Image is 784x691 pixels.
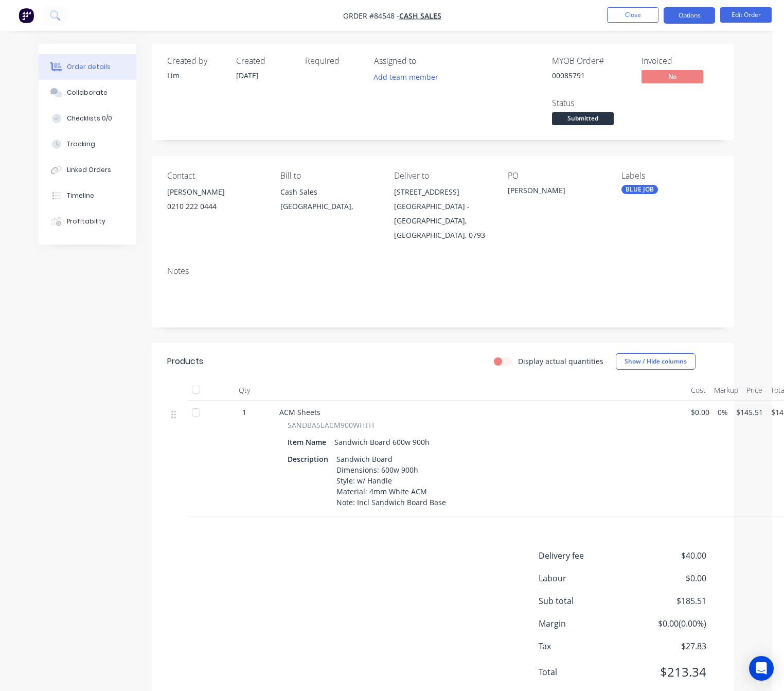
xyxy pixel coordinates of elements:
[539,617,630,630] span: Margin
[539,666,630,678] span: Total
[736,407,763,418] span: $145.51
[39,106,136,131] button: Checklists 0/0
[539,640,630,652] span: Tax
[691,407,709,418] span: $0.00
[710,380,742,401] div: Markup
[552,56,629,66] div: MYOB Order #
[67,140,95,149] div: Tracking
[167,56,224,66] div: Created by
[167,199,264,214] div: 0210 222 0444
[280,199,378,214] div: [GEOGRAPHIC_DATA],
[39,209,136,234] button: Profitability
[305,56,362,66] div: Required
[664,7,715,24] button: Options
[552,112,614,125] span: Submitted
[280,185,378,199] div: Cash Sales
[167,266,719,276] div: Notes
[19,8,34,23] img: Factory
[539,549,630,562] span: Delivery fee
[167,355,203,368] div: Products
[616,353,696,370] button: Show / Hide columns
[213,380,275,401] div: Qty
[167,185,264,218] div: [PERSON_NAME]0210 222 0444
[718,407,728,418] span: 0%
[39,157,136,183] button: Linked Orders
[67,165,111,175] div: Linked Orders
[630,595,706,607] span: $185.51
[642,56,719,66] div: Invoiced
[39,131,136,157] button: Tracking
[630,617,706,630] span: $0.00 ( 0.00 %)
[621,185,658,194] div: BLUE JOB
[242,407,246,418] span: 1
[167,70,224,81] div: Lim
[368,70,443,84] button: Add team member
[552,112,614,128] button: Submitted
[330,435,434,450] div: Sandwich Board 600w 900h
[280,171,378,181] div: Bill to
[67,191,94,200] div: Timeline
[399,11,441,21] a: Cash Sales
[39,183,136,209] button: Timeline
[539,595,630,607] span: Sub total
[607,7,658,23] button: Close
[288,420,374,430] span: SANDBASEACM900WHTH
[343,11,399,21] span: Order #84548 -
[508,185,605,199] div: [PERSON_NAME]
[374,56,477,66] div: Assigned to
[518,356,603,367] label: Display actual quantities
[288,452,332,467] div: Description
[67,88,108,97] div: Collaborate
[630,572,706,584] span: $0.00
[630,640,706,652] span: $27.83
[552,98,629,108] div: Status
[236,56,293,66] div: Created
[288,435,330,450] div: Item Name
[742,380,767,401] div: Price
[687,380,710,401] div: Cost
[374,70,444,84] button: Add team member
[621,171,719,181] div: Labels
[67,217,105,226] div: Profitability
[39,54,136,80] button: Order details
[552,70,629,81] div: 00085791
[280,185,378,218] div: Cash Sales[GEOGRAPHIC_DATA],
[67,114,112,123] div: Checklists 0/0
[394,185,491,199] div: [STREET_ADDRESS]
[508,171,605,181] div: PO
[167,185,264,199] div: [PERSON_NAME]
[720,7,772,23] button: Edit Order
[539,572,630,584] span: Labour
[236,71,259,80] span: [DATE]
[67,62,111,72] div: Order details
[630,663,706,681] span: $213.34
[642,70,703,83] span: No
[749,656,774,681] div: Open Intercom Messenger
[39,80,136,106] button: Collaborate
[394,171,491,181] div: Deliver to
[394,199,491,243] div: [GEOGRAPHIC_DATA] - [GEOGRAPHIC_DATA], [GEOGRAPHIC_DATA], 0793
[332,452,450,510] div: Sandwich Board Dimensions: 600w 900h Style: w/ Handle Material: 4mm White ACM Note: Incl Sandwich...
[394,185,491,243] div: [STREET_ADDRESS][GEOGRAPHIC_DATA] - [GEOGRAPHIC_DATA], [GEOGRAPHIC_DATA], 0793
[167,171,264,181] div: Contact
[630,549,706,562] span: $40.00
[279,407,320,417] span: ACM Sheets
